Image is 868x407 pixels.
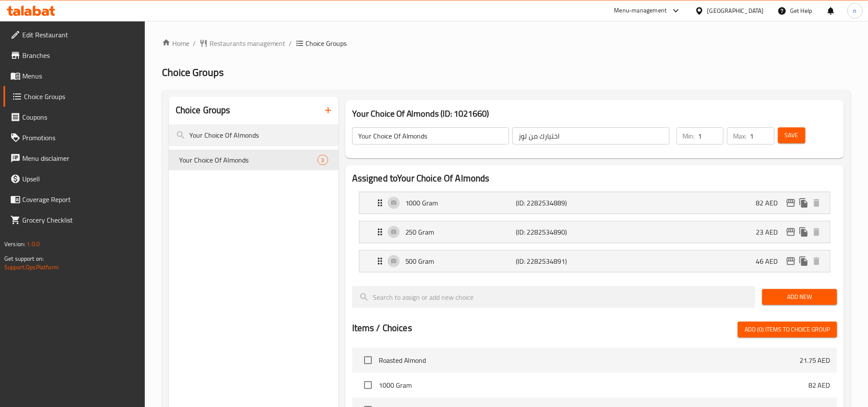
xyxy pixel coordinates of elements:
[810,196,823,209] button: delete
[3,107,145,127] a: Coupons
[352,188,837,217] li: Expand
[614,6,667,16] div: Menu-management
[22,174,138,184] span: Upsell
[22,194,138,205] span: Coverage Report
[784,196,797,209] button: edit
[3,127,145,148] a: Promotions
[405,227,516,237] p: 250 Gram
[352,217,837,247] li: Expand
[169,150,338,170] div: Your Choice Of Almonds3
[352,107,837,121] h3: Your Choice Of Almonds (ID: 1021660)
[352,322,412,335] h2: Items / Choices
[3,86,145,107] a: Choice Groups
[3,169,145,189] a: Upsell
[682,131,694,141] p: Min:
[169,124,338,146] input: search
[3,189,145,210] a: Coverage Report
[193,38,196,48] li: /
[797,226,810,238] button: duplicate
[22,215,138,225] span: Grocery Checklist
[516,227,590,237] p: (ID: 2282534890)
[516,256,590,266] p: (ID: 2282534891)
[756,227,784,237] p: 23 AED
[359,192,830,214] div: Expand
[22,50,138,60] span: Branches
[22,30,138,40] span: Edit Restaurant
[162,63,224,82] span: Choice Groups
[359,351,377,369] span: Select choice
[27,238,40,250] span: 1.0.0
[306,38,347,48] span: Choice Groups
[756,198,784,208] p: 82 AED
[784,255,797,268] button: edit
[210,38,286,48] span: Restaurants management
[810,255,823,268] button: delete
[516,198,590,208] p: (ID: 2282534889)
[808,380,830,390] p: 82 AED
[4,253,44,264] span: Get support on:
[359,250,830,272] div: Expand
[784,226,797,238] button: edit
[785,130,799,141] span: Save
[24,91,138,102] span: Choice Groups
[733,131,746,141] p: Max:
[3,24,145,45] a: Edit Restaurant
[405,256,516,266] p: 500 Gram
[756,256,784,266] p: 46 AED
[289,38,292,48] li: /
[769,292,830,302] span: Add New
[379,355,799,365] span: Roasted Almond
[762,289,837,305] button: Add New
[3,148,145,169] a: Menu disclaimer
[22,133,138,143] span: Promotions
[3,210,145,230] a: Grocery Checklist
[162,38,851,48] nav: breadcrumb
[3,66,145,86] a: Menus
[352,172,837,185] h2: Assigned to Your Choice Of Almonds
[318,156,328,164] span: 3
[853,6,857,15] span: n
[352,247,837,276] li: Expand
[379,380,808,390] span: 1000 Gram
[797,196,810,209] button: duplicate
[179,155,317,165] span: Your Choice Of Almonds
[707,6,764,15] div: [GEOGRAPHIC_DATA]
[3,45,145,66] a: Branches
[352,286,755,308] input: search
[22,71,138,81] span: Menus
[4,262,59,273] a: Support.OpsPlatform
[738,322,837,338] button: Add (0) items to choice group
[745,324,830,335] span: Add (0) items to choice group
[799,355,830,365] p: 21.75 AED
[317,155,328,165] div: Choices
[162,38,189,48] a: Home
[359,221,830,243] div: Expand
[22,153,138,163] span: Menu disclaimer
[4,238,25,250] span: Version:
[778,127,805,143] button: Save
[199,38,286,48] a: Restaurants management
[22,112,138,122] span: Coupons
[359,376,377,394] span: Select choice
[176,104,230,117] h2: Choice Groups
[810,226,823,238] button: delete
[405,198,516,208] p: 1000 Gram
[797,255,810,268] button: duplicate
